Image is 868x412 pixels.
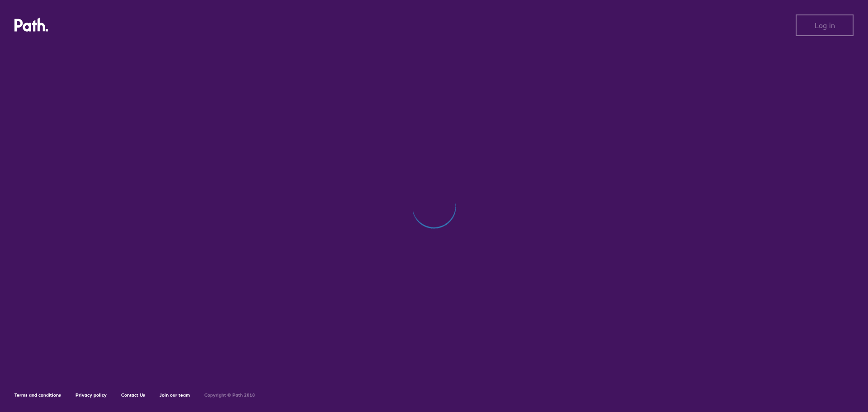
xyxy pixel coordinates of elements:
[14,392,61,398] a: Terms and conditions
[160,392,190,398] a: Join our team
[815,21,835,29] span: Log in
[796,14,854,36] button: Log in
[121,392,145,398] a: Contact Us
[75,392,107,398] a: Privacy policy
[204,393,255,398] h6: Copyright © Path 2018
